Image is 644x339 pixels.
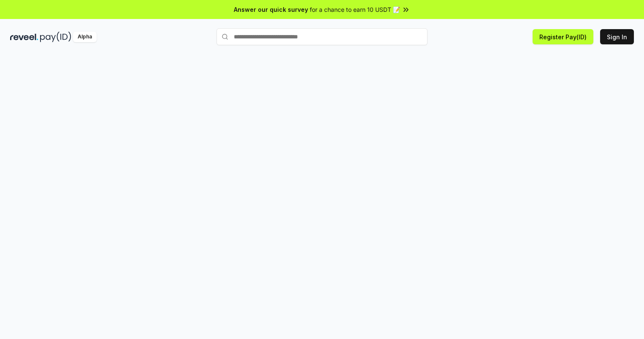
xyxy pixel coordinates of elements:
[73,32,97,42] div: Alpha
[600,29,634,44] button: Sign In
[234,5,308,14] span: Answer our quick survey
[310,5,400,14] span: for a chance to earn 10 USDT 📝
[533,29,593,44] button: Register Pay(ID)
[40,32,71,42] img: pay_id
[10,32,38,42] img: reveel_dark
